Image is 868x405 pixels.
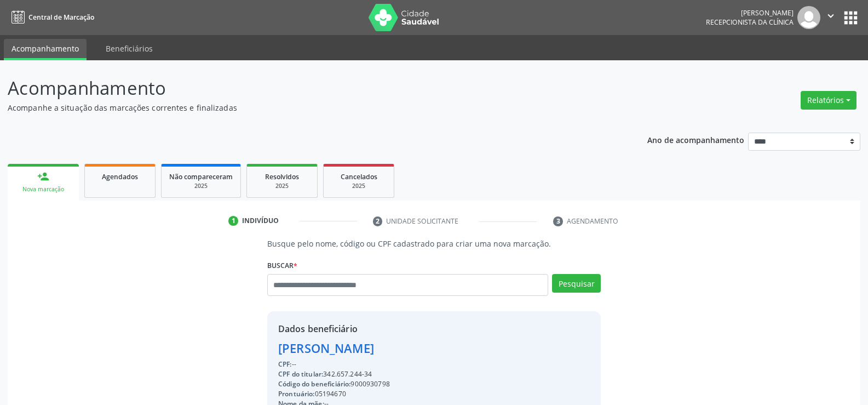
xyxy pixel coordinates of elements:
div: 05194670 [278,389,445,399]
span: CPF: [278,360,292,369]
span: Não compareceram [169,172,233,181]
div: person_add [37,170,49,182]
span: Prontuário: [278,389,315,398]
a: Beneficiários [98,39,160,58]
a: Central de Marcação [8,8,94,26]
span: Cancelados [341,172,377,181]
span: Agendados [102,172,138,181]
div: 1 [228,216,238,226]
i:  [825,10,837,22]
button: Pesquisar [552,274,601,293]
p: Acompanhe a situação das marcações correntes e finalizadas [8,102,605,113]
div: [PERSON_NAME] [706,8,794,18]
button: Relatórios [801,91,856,110]
div: 9000930798 [278,379,445,389]
div: [PERSON_NAME] [278,339,445,357]
img: img [797,6,820,29]
div: 2025 [169,182,233,190]
div: 2025 [255,182,309,190]
span: Recepcionista da clínica [706,18,794,27]
span: Resolvidos [265,172,299,181]
div: 2025 [331,182,386,190]
p: Ano de acompanhamento [647,133,744,146]
p: Busque pelo nome, código ou CPF cadastrado para criar uma nova marcação. [267,238,601,249]
span: Código do beneficiário: [278,379,350,389]
div: Indivíduo [242,216,279,226]
button: apps [841,8,860,27]
span: CPF do titular: [278,369,323,379]
span: Central de Marcação [28,13,94,22]
div: 342.657.244-34 [278,369,445,379]
div: -- [278,360,445,369]
label: Buscar [267,257,297,274]
div: Dados beneficiário [278,322,445,335]
p: Acompanhamento [8,75,605,102]
button:  [820,6,841,29]
div: Nova marcação [15,185,71,193]
a: Acompanhamento [4,39,87,60]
